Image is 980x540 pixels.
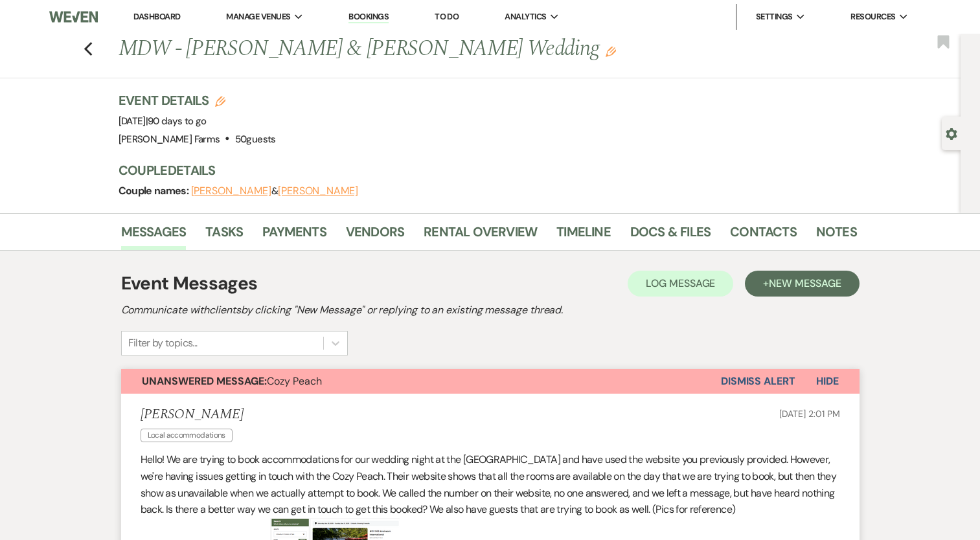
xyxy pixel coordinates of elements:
[630,221,711,250] a: Docs & Files
[730,221,797,250] a: Contacts
[348,11,389,23] a: Bookings
[191,185,358,197] span: &
[146,115,207,128] span: |
[816,221,857,250] a: Notes
[191,186,271,196] button: [PERSON_NAME]
[142,374,322,388] span: Cozy Peach
[121,221,187,250] a: Messages
[756,10,793,23] span: Settings
[226,10,290,23] span: Manage Venues
[606,45,616,57] button: Edit
[435,11,459,22] a: To Do
[424,221,537,250] a: Rental Overview
[946,127,957,139] button: Open lead details
[121,302,860,318] h2: Communicate with clients by clicking "New Message" or replying to an existing message thread.
[235,133,276,146] span: 50 guests
[205,221,243,250] a: Tasks
[119,91,276,109] h3: Event Details
[148,115,207,128] span: 90 days to go
[133,11,180,22] a: Dashboard
[779,408,839,420] span: [DATE] 2:01 PM
[141,451,840,517] p: Hello! We are trying to book accommodations for our wedding night at the [GEOGRAPHIC_DATA] and ha...
[262,221,326,250] a: Payments
[721,369,795,394] button: Dismiss Alert
[628,271,733,297] button: Log Message
[128,335,198,351] div: Filter by topics...
[278,186,358,196] button: [PERSON_NAME]
[346,221,404,250] a: Vendors
[121,270,258,297] h1: Event Messages
[119,161,844,179] h3: Couple Details
[119,34,699,65] h1: MDW - [PERSON_NAME] & [PERSON_NAME] Wedding
[141,429,233,442] span: Local accommodations
[142,374,267,388] strong: Unanswered Message:
[816,374,839,388] span: Hide
[745,271,859,297] button: +New Message
[119,184,191,197] span: Couple names:
[141,407,244,423] h5: [PERSON_NAME]
[121,369,721,394] button: Unanswered Message:Cozy Peach
[505,10,546,23] span: Analytics
[49,3,98,30] img: Weven Logo
[769,276,841,290] span: New Message
[850,10,895,23] span: Resources
[795,369,860,394] button: Hide
[556,221,611,250] a: Timeline
[119,133,220,146] span: [PERSON_NAME] Farms
[646,276,715,290] span: Log Message
[119,115,207,128] span: [DATE]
